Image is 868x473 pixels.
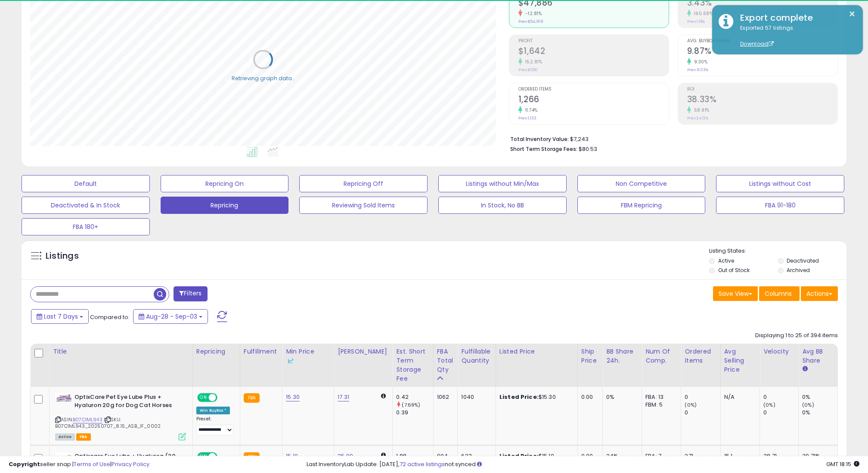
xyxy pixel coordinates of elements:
button: Deactivated & In Stock [22,197,150,214]
small: Prev: $650 [518,67,538,72]
div: Export complete [734,12,856,24]
div: Preset: [196,416,233,435]
div: 0.42 [396,393,433,401]
h5: Listings [46,250,79,262]
button: Columns [759,286,800,301]
div: Listed Price [499,347,574,356]
button: Repricing On [161,175,289,192]
div: [PERSON_NAME] [338,347,389,356]
div: 0.00 [581,393,596,401]
div: Avg Selling Price [724,347,756,374]
div: Last InventoryLab Update: [DATE], not synced. [307,460,859,469]
div: 0% [802,409,837,417]
small: Prev: 1,133 [518,116,536,121]
img: InventoryLab Logo [286,357,294,365]
span: Last 7 Days [44,312,78,321]
strong: Copyright [9,460,40,468]
div: Title [53,347,189,356]
div: 0 [685,409,720,417]
button: Non Competitive [577,175,706,192]
small: 9.30% [691,59,708,65]
button: Repricing [161,197,289,214]
small: (7.69%) [402,401,420,408]
div: Est. Short Term Storage Fee [396,347,429,383]
div: Ordered Items [685,347,716,365]
span: FBA [76,433,91,441]
div: Retrieving graph data.. [232,74,294,82]
button: × [849,9,856,19]
h2: 1,266 [518,94,669,106]
small: (0%) [763,401,775,408]
small: Prev: 24.12% [687,116,708,121]
h2: 9.87% [687,46,837,58]
small: Avg BB Share. [802,365,807,373]
div: seller snap | | [9,460,149,469]
div: 0% [802,393,837,401]
div: FBA: 13 [645,393,674,401]
div: Fulfillable Quantity [461,347,492,365]
button: In Stock, No BB [438,197,567,214]
button: FBA 180+ [22,218,150,235]
div: Displaying 1 to 25 of 394 items [755,332,838,340]
div: Exported 57 listings. [734,24,856,48]
button: Actions [801,286,838,301]
small: Prev: 9.03% [687,67,708,72]
div: Avg BB Share [802,347,834,365]
b: OptixCare Pet Eye Lube Plus + Hyaluron 20g for Dog Cat Horses [74,393,179,411]
button: Default [22,175,150,192]
a: 72 active listings [400,460,445,468]
a: Privacy Policy [112,460,149,468]
label: Out of Stock [718,266,750,274]
h2: $1,642 [518,46,669,58]
span: ROI [687,87,837,92]
span: 2025-09-11 18:15 GMT [826,460,859,468]
a: 17.31 [338,393,349,401]
label: Archived [787,266,810,274]
button: Reviewing Sold Items [299,197,428,214]
div: 1040 [461,393,489,401]
small: Prev: 1.18% [687,19,705,24]
span: Avg. Buybox Share [687,39,837,44]
span: $80.53 [579,145,597,153]
div: Velocity [763,347,795,356]
button: Last 7 Days [31,309,89,324]
div: N/A [724,393,753,401]
div: Win BuyBox * [196,407,230,414]
p: Listing States: [709,247,846,255]
a: Download [740,40,774,47]
span: Compared to: [90,313,130,321]
button: FBA 91-180 [716,197,844,214]
small: 152.81% [522,59,542,65]
button: Save View [713,286,758,301]
div: FBA Total Qty [437,347,454,374]
label: Active [718,257,734,264]
b: Short Term Storage Fees: [510,145,577,153]
div: FBM: 5 [645,401,674,409]
span: | SKU: B07C1ML943_20250707_8.15_ASB_IF_0002 [55,416,161,429]
small: 11.74% [522,107,538,113]
div: Min Price [286,347,330,365]
span: Profit [518,39,669,44]
div: 0% [606,393,635,401]
small: Prev: $54,919 [518,19,543,24]
div: Fulfillment [244,347,279,356]
button: Listings without Cost [716,175,844,192]
span: OFF [216,394,230,401]
small: -12.81% [522,10,542,17]
span: Aug-28 - Sep-03 [146,312,197,321]
a: Terms of Use [74,460,110,468]
div: BB Share 24h. [606,347,638,365]
span: ON [198,394,209,401]
div: ASIN: [55,393,186,439]
button: FBM Repricing [577,197,706,214]
div: 0.39 [396,409,433,417]
div: Num of Comp. [645,347,677,365]
small: FBA [244,393,260,403]
span: All listings currently available for purchase on Amazon [55,433,75,441]
small: 58.91% [691,107,710,113]
div: Some or all of the values in this column are provided from Inventory Lab. [286,356,330,365]
div: $15.30 [499,393,571,401]
button: Listings without Min/Max [438,175,567,192]
div: 0 [763,409,798,417]
button: Filters [174,286,207,301]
